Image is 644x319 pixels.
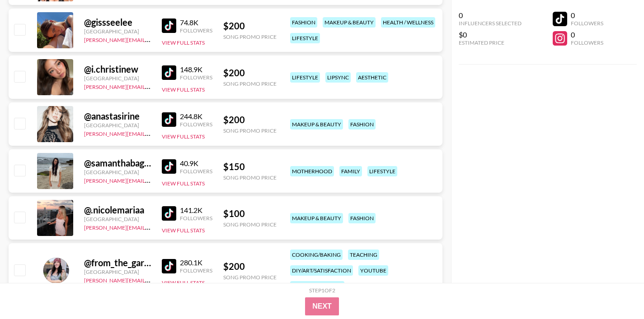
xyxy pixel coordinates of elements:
div: Followers [180,215,212,222]
div: [GEOGRAPHIC_DATA] [84,75,151,82]
button: View Full Stats [162,279,205,286]
div: $ 200 [223,114,277,125]
div: @ samanthabagley [84,157,151,169]
div: [GEOGRAPHIC_DATA] [84,28,151,35]
div: fashion [348,213,376,223]
div: $ 200 [223,67,277,79]
div: @ .nicolemariaa [84,204,151,216]
div: health / wellness [290,281,344,291]
img: TikTok [162,159,176,174]
div: lipsync [325,72,351,83]
div: makeup & beauty [290,213,343,223]
div: cooking/baking [290,250,343,260]
div: Followers [180,27,212,34]
div: $ 200 [223,20,277,32]
div: teaching [348,250,379,260]
div: Song Promo Price [223,174,277,181]
div: [GEOGRAPHIC_DATA] [84,216,151,222]
div: Followers [571,20,603,27]
img: TikTok [162,259,176,273]
button: Next [305,297,339,315]
div: family [339,166,362,176]
div: 141.2K [180,206,212,215]
div: $ 150 [223,161,277,172]
div: Step 1 of 2 [309,287,335,294]
div: Song Promo Price [223,80,277,87]
div: diy/art/satisfaction [290,265,353,276]
button: View Full Stats [162,227,205,234]
div: motherhood [290,166,334,176]
div: Song Promo Price [223,221,277,228]
div: Influencers Selected [459,20,522,27]
div: makeup & beauty [290,119,343,129]
div: @ i.christinew [84,64,151,75]
div: 40.9K [180,159,212,168]
div: Estimated Price [459,39,522,46]
div: health / wellness [381,17,435,28]
a: [PERSON_NAME][EMAIL_ADDRESS][DOMAIN_NAME] [84,82,218,90]
div: 280.1K [180,258,212,267]
iframe: Drift Widget Chat Controller [599,274,633,308]
div: $ 200 [223,261,277,272]
div: 148.9K [180,65,212,74]
div: Song Promo Price [223,127,277,134]
div: @ gissseelee [84,17,151,28]
button: View Full Stats [162,86,205,93]
button: View Full Stats [162,133,205,140]
div: Song Promo Price [223,274,277,281]
div: Followers [180,74,212,81]
a: [PERSON_NAME][EMAIL_ADDRESS][DOMAIN_NAME] [84,129,218,137]
a: [PERSON_NAME][EMAIL_ADDRESS][DOMAIN_NAME] [84,35,218,43]
div: youtube [358,265,388,276]
div: $ 100 [223,208,277,219]
div: aesthetic [356,72,388,83]
div: [GEOGRAPHIC_DATA] [84,122,151,129]
img: TikTok [162,65,176,80]
div: Followers [180,267,212,274]
div: [GEOGRAPHIC_DATA] [84,268,151,275]
div: $0 [459,30,522,39]
img: TikTok [162,18,176,33]
div: 0 [459,11,522,20]
img: TikTok [162,112,176,127]
img: TikTok [162,206,176,221]
div: 0 [571,30,603,39]
div: fashion [290,17,317,28]
div: lifestyle [367,166,397,176]
a: [PERSON_NAME][EMAIL_ADDRESS][PERSON_NAME][DOMAIN_NAME] [84,275,261,284]
div: @ from_the_garden [84,257,151,268]
div: Followers [180,168,212,175]
div: makeup & beauty [323,17,376,28]
a: [PERSON_NAME][EMAIL_ADDRESS][PERSON_NAME][DOMAIN_NAME] [84,176,261,184]
div: Song Promo Price [223,33,277,40]
div: 244.8K [180,112,212,121]
button: View Full Stats [162,39,205,46]
div: lifestyle [290,72,320,83]
div: 74.8K [180,18,212,27]
div: [GEOGRAPHIC_DATA] [84,169,151,176]
button: View Full Stats [162,180,205,187]
a: [PERSON_NAME][EMAIL_ADDRESS][PERSON_NAME][DOMAIN_NAME] [84,222,261,231]
div: lifestyle [290,33,320,43]
div: Followers [180,121,212,128]
div: Followers [571,39,603,46]
div: fashion [348,119,376,129]
div: @ anastasirine [84,111,151,122]
div: 0 [571,11,603,20]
